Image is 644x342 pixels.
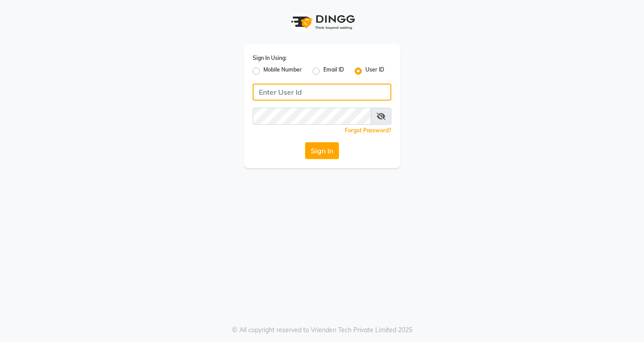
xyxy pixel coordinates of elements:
img: logo1.svg [286,9,358,35]
input: Username [253,108,371,125]
a: Forgot Password? [345,127,391,134]
label: Email ID [323,66,344,76]
label: User ID [365,66,384,76]
label: Sign In Using: [253,54,287,62]
button: Sign In [305,142,339,159]
input: Username [253,84,391,101]
label: Mobile Number [263,66,302,76]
